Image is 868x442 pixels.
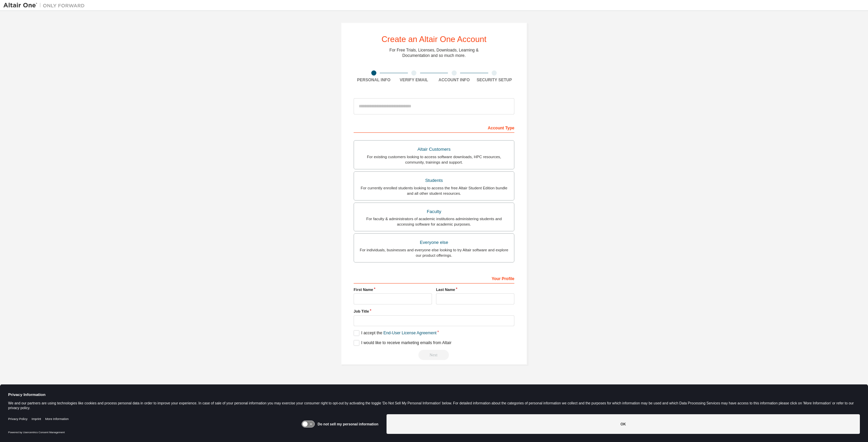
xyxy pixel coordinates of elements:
[358,247,510,258] div: For individuals, businesses and everyone else looking to try Altair software and explore our prod...
[358,185,510,196] div: For currently enrolled students looking to access the free Altair Student Edition bundle and all ...
[358,216,510,227] div: For faculty & administrators of academic institutions administering students and accessing softwa...
[354,122,514,133] div: Account Type
[354,309,514,314] label: Job Title
[354,287,432,292] label: First Name
[354,273,514,283] div: Your Profile
[358,176,510,185] div: Students
[358,145,510,154] div: Altair Customers
[3,2,88,9] img: Altair One
[390,47,479,58] div: For Free Trials, Licenses, Downloads, Learning & Documentation and so much more.
[383,331,437,335] a: End-User License Agreement
[474,77,515,83] div: Security Setup
[354,77,394,83] div: Personal Info
[381,35,487,43] div: Create an Altair One Account
[354,340,451,346] label: I would like to receive marketing emails from Altair
[434,77,474,83] div: Account Info
[358,207,510,216] div: Faculty
[394,77,434,83] div: Verify Email
[358,154,510,165] div: For existing customers looking to access software downloads, HPC resources, community, trainings ...
[358,238,510,247] div: Everyone else
[436,287,514,292] label: Last Name
[354,350,514,360] div: Read and acccept EULA to continue
[354,330,436,336] label: I accept the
